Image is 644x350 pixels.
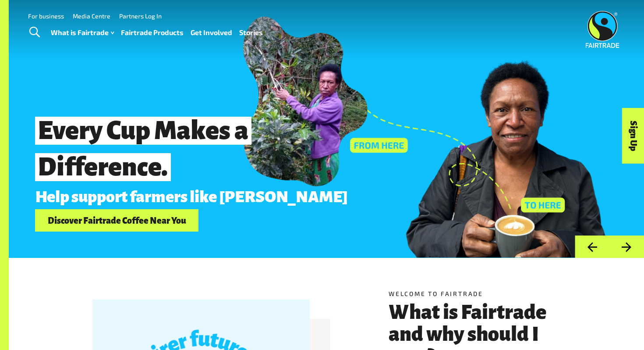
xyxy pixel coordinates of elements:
p: Help support farmers like [PERSON_NAME] [35,188,519,206]
span: Every Cup Makes a Difference. [35,117,251,181]
a: What is Fairtrade [51,26,114,39]
button: Next [609,236,644,258]
a: Stories [239,26,263,39]
button: Previous [575,236,609,258]
a: Media Centre [73,12,110,20]
h5: Welcome to Fairtrade [389,289,560,298]
img: Fairtrade Australia New Zealand logo [586,11,619,48]
a: Partners Log In [119,12,162,20]
a: For business [28,12,64,20]
a: Get Involved [191,26,232,39]
a: Fairtrade Products [121,26,184,39]
a: Discover Fairtrade Coffee Near You [35,209,198,232]
a: Toggle Search [24,21,45,43]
